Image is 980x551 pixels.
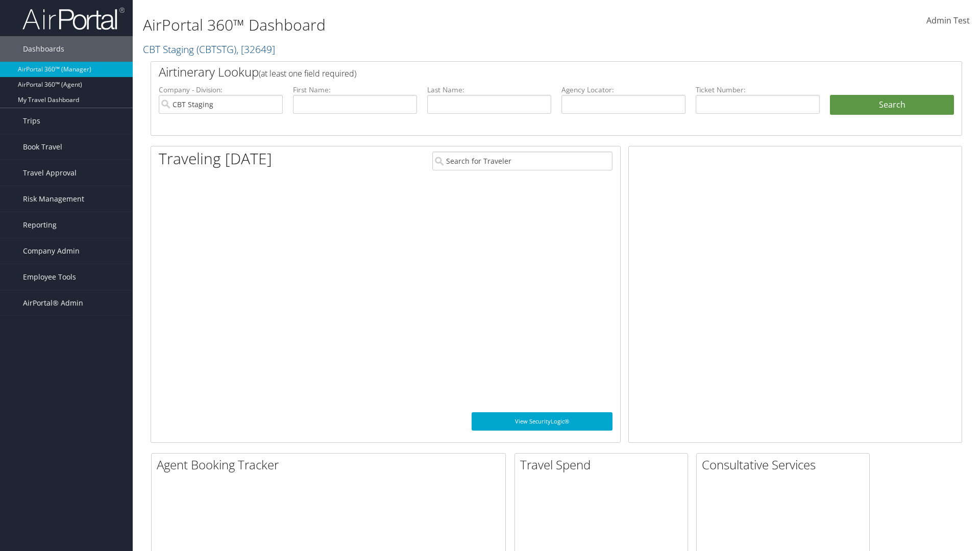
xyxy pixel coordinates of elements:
label: Company - Division: [159,85,283,95]
label: Agency Locator: [561,85,685,95]
h2: Airtinerary Lookup [159,63,887,81]
a: Admin Test [926,5,970,37]
h2: Agent Booking Tracker [157,456,505,473]
span: Reporting [23,212,57,238]
a: View SecurityLogic® [472,412,612,431]
span: Company Admin [23,238,80,264]
img: airportal-logo.png [22,7,125,31]
h2: Travel Spend [520,456,688,473]
button: Search [830,95,954,115]
span: , [ 32649 ] [236,42,275,56]
span: Trips [23,108,40,134]
h1: AirPortal 360™ Dashboard [143,14,694,36]
span: Admin Test [926,15,970,26]
span: Risk Management [23,186,84,212]
span: Employee Tools [23,264,76,290]
label: First Name: [293,85,417,95]
label: Last Name: [427,85,551,95]
label: Ticket Number: [696,85,820,95]
span: Dashboards [23,36,64,62]
h1: Traveling [DATE] [159,148,272,169]
h2: Consultative Services [702,456,869,473]
span: ( CBTSTG ) [197,42,236,56]
span: Book Travel [23,134,62,160]
input: Search for Traveler [432,152,612,170]
span: (at least one field required) [259,68,356,79]
a: CBT Staging [143,42,275,56]
span: Travel Approval [23,160,77,186]
span: AirPortal® Admin [23,290,83,316]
